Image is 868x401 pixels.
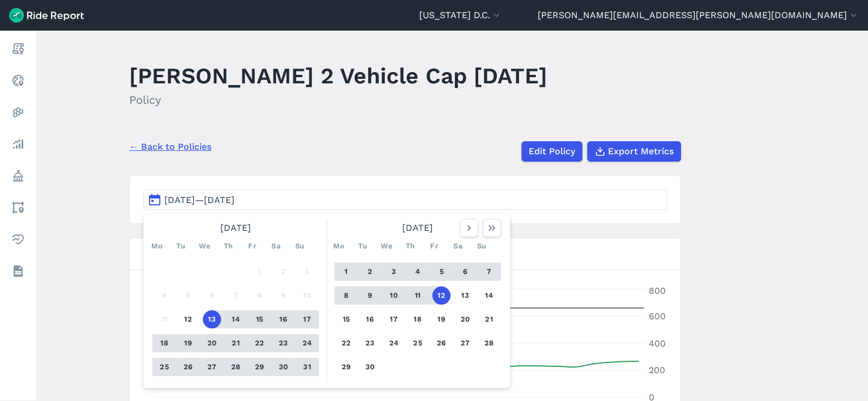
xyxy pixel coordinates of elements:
[425,237,443,255] div: Fr
[337,334,355,352] button: 22
[8,70,28,91] a: Realtime
[227,310,245,328] button: 14
[298,358,316,376] button: 31
[456,334,474,352] button: 27
[274,358,292,376] button: 30
[361,334,379,352] button: 23
[129,140,211,154] a: ← Back to Policies
[419,9,502,22] button: [US_STATE] D.C.
[377,237,395,255] div: We
[456,310,474,328] button: 20
[8,39,28,59] a: Report
[298,334,316,352] button: 24
[155,358,173,376] button: 25
[8,197,28,218] a: Areas
[337,263,355,281] button: 1
[401,237,419,255] div: Th
[9,8,84,23] img: Ride Report
[409,263,427,281] button: 4
[219,237,237,255] div: Th
[274,334,292,352] button: 23
[179,286,197,305] button: 5
[337,358,355,376] button: 29
[337,310,355,328] button: 15
[587,141,681,162] button: Export Metrics
[203,286,221,305] button: 6
[385,310,403,328] button: 17
[143,189,667,210] button: [DATE]—[DATE]
[250,310,269,328] button: 15
[8,134,28,154] a: Analyze
[337,286,355,305] button: 8
[649,285,666,296] tspan: 800
[649,365,665,375] tspan: 200
[649,338,666,349] tspan: 400
[538,9,859,22] button: [PERSON_NAME][EMAIL_ADDRESS][PERSON_NAME][DOMAIN_NAME]
[227,286,245,305] button: 7
[274,286,292,305] button: 9
[473,237,491,255] div: Su
[172,237,190,255] div: Tu
[155,334,173,352] button: 18
[330,237,348,255] div: Mo
[227,334,245,352] button: 21
[155,286,173,305] button: 4
[291,237,309,255] div: Su
[179,334,197,352] button: 19
[480,286,498,305] button: 14
[195,237,214,255] div: We
[361,358,379,376] button: 30
[203,358,221,376] button: 27
[274,263,292,281] button: 2
[480,310,498,328] button: 21
[456,286,474,305] button: 13
[385,263,403,281] button: 3
[227,358,245,376] button: 28
[179,358,197,376] button: 26
[203,310,221,328] button: 13
[274,310,292,328] button: 16
[432,286,450,305] button: 12
[129,91,547,108] h2: Policy
[330,219,505,237] div: [DATE]
[148,219,324,237] div: [DATE]
[354,237,372,255] div: Tu
[298,286,316,305] button: 10
[385,334,403,352] button: 24
[432,310,450,328] button: 19
[129,60,547,91] h1: [PERSON_NAME] 2 Vehicle Cap [DATE]
[432,263,450,281] button: 5
[250,358,269,376] button: 29
[250,334,269,352] button: 22
[203,334,221,352] button: 20
[521,141,582,162] a: Edit Policy
[432,334,450,352] button: 26
[480,334,498,352] button: 28
[243,237,261,255] div: Fr
[409,310,427,328] button: 18
[449,237,467,255] div: Sa
[250,263,269,281] button: 1
[130,238,680,270] h3: Compliance for [PERSON_NAME] 2 Vehicle Cap [DATE]
[409,334,427,352] button: 25
[361,263,379,281] button: 2
[179,310,197,328] button: 12
[385,286,403,305] button: 10
[456,263,474,281] button: 6
[409,286,427,305] button: 11
[8,261,28,281] a: Datasets
[361,310,379,328] button: 16
[8,229,28,250] a: Health
[250,286,269,305] button: 8
[8,166,28,186] a: Policy
[480,263,498,281] button: 7
[298,310,316,328] button: 17
[8,102,28,123] a: Heatmaps
[298,263,316,281] button: 3
[649,311,666,322] tspan: 600
[148,237,166,255] div: Mo
[164,195,235,205] span: [DATE]—[DATE]
[361,286,379,305] button: 9
[155,310,173,328] button: 11
[608,145,674,158] span: Export Metrics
